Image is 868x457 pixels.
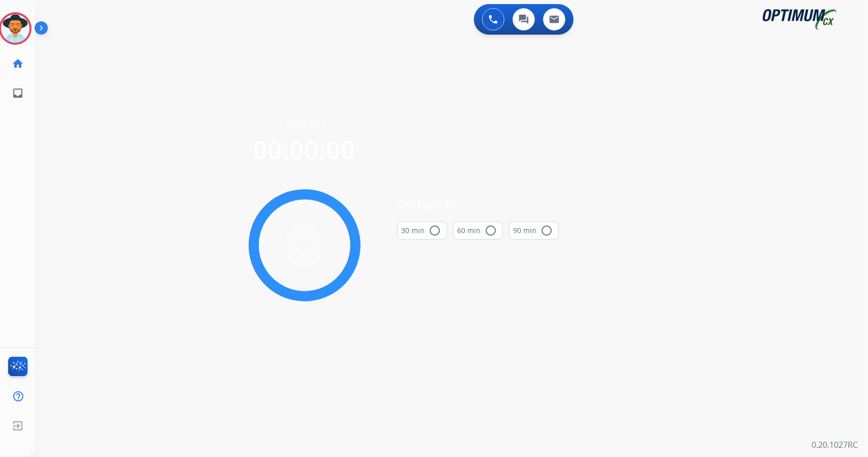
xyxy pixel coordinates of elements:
mat-icon: inbox [12,87,24,99]
mat-icon: radio_button_unchecked [429,224,441,237]
mat-icon: radio_button_unchecked [541,224,553,237]
p: 0.20.1027RC [812,439,858,451]
span: On Lunch [397,195,559,213]
button: 90 min [509,221,559,240]
img: avatar [1,14,29,43]
button: 30 min [397,221,447,240]
mat-icon: radio_button_unchecked [485,224,497,237]
mat-icon: home [12,58,24,70]
span: Time left [284,117,325,131]
span: 00:00:00 [253,132,356,167]
button: 60 min [453,221,503,240]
